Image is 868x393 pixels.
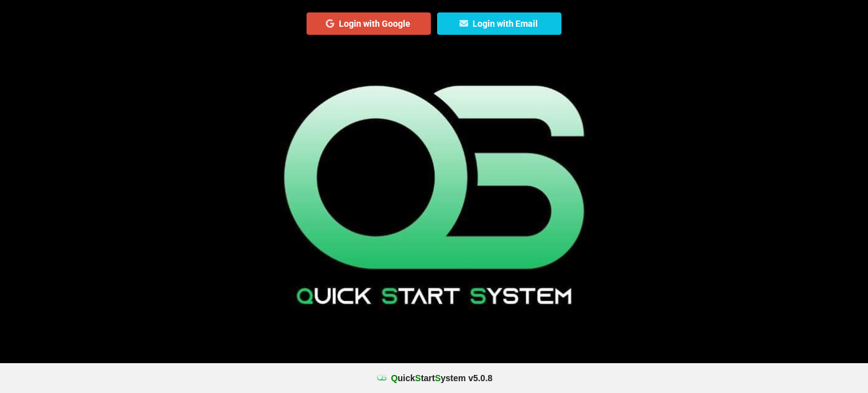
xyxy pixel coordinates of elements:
button: Login with Email [437,12,561,35]
span: Q [391,373,398,383]
b: uick tart ystem v 5.0.8 [391,372,492,384]
span: S [415,373,421,383]
span: S [435,373,440,383]
img: favicon.ico [376,372,388,384]
button: Login with Google [307,12,431,35]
